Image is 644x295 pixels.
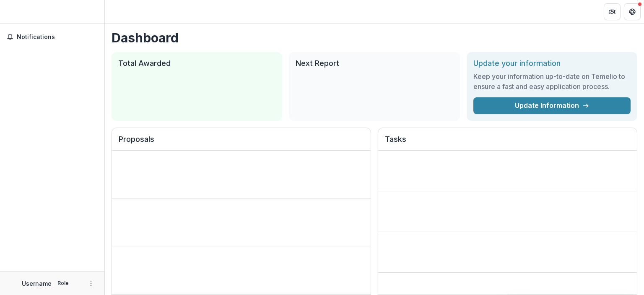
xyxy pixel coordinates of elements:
[55,279,71,287] p: Role
[112,30,637,45] h1: Dashboard
[22,279,52,288] p: Username
[118,59,275,68] h2: Total Awarded
[473,59,631,68] h2: Update your information
[473,71,631,91] h3: Keep your information up-to-date on Temelio to ensure a fast and easy application process.
[86,278,96,288] button: More
[604,3,621,20] button: Partners
[3,30,101,44] button: Notifications
[296,59,453,68] h2: Next Report
[624,3,641,20] button: Get Help
[119,135,364,151] h2: Proposals
[385,135,630,151] h2: Tasks
[17,34,98,41] span: Notifications
[473,97,631,114] a: Update Information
